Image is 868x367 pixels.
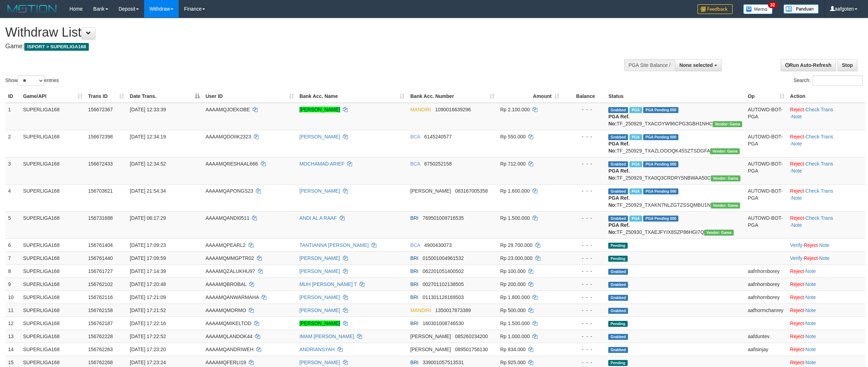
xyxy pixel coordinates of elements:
[565,346,603,353] div: - - -
[608,114,629,126] b: PGA Ref. No:
[130,107,166,112] span: [DATE] 12:33:39
[203,90,296,103] th: User ID: activate to sort column ascending
[455,188,488,194] span: Copy 083167005358 to clipboard
[790,307,804,313] a: Reject
[605,130,745,157] td: TF_250929_TXAZLOOOQK45SZTSDGFA
[608,282,628,288] span: Grabbed
[624,59,675,71] div: PGA Site Balance /
[300,161,345,167] a: MOCHAMAD ARIEF
[629,107,642,113] span: Marked by aafsengchandara
[745,278,787,291] td: aafnhornborey
[605,211,745,238] td: TF_250930_TXAEJFYIX8SZP86HGI7Q
[5,330,20,343] td: 13
[787,90,865,103] th: Action
[300,347,335,352] a: ANDRIANSYAH
[205,294,259,300] span: AAAAMQANWARMAHA
[20,157,85,184] td: SUPERLIGA168
[300,215,337,221] a: ANDI AL A RAAF
[500,188,530,194] span: Rp 1.600.000
[745,103,787,130] td: AUTOWD-BOT-PGA
[297,90,408,103] th: Bank Acc. Name: activate to sort column ascending
[745,330,787,343] td: aafduntev
[787,211,865,238] td: · ·
[5,25,572,39] h1: Withdraw List
[781,59,836,71] a: Run Auto-Refresh
[130,134,166,139] span: [DATE] 12:34:19
[88,281,113,287] span: 156762102
[608,134,628,140] span: Grabbed
[565,320,603,327] div: - - -
[787,184,865,211] td: · ·
[804,242,818,248] a: Reject
[205,307,246,313] span: AAAAMQMORMO
[5,343,20,356] td: 14
[205,268,255,274] span: AAAAMQZALUKHU97
[783,4,819,14] img: panduan.png
[819,255,830,261] a: Note
[813,75,863,86] input: Search:
[300,334,355,339] a: IMAM [PERSON_NAME]
[410,334,451,339] span: [PERSON_NAME]
[565,307,603,314] div: - - -
[790,281,804,287] a: Reject
[88,268,113,274] span: 156761727
[130,334,166,339] span: [DATE] 17:22:52
[20,291,85,304] td: SUPERLIGA168
[500,294,530,300] span: Rp 1.800.000
[790,188,804,194] a: Reject
[88,215,113,221] span: 156731688
[792,168,802,174] a: Note
[88,242,113,248] span: 156761404
[5,251,20,265] td: 7
[88,188,113,194] span: 156703621
[745,304,787,317] td: aafhormchanrey
[790,107,804,112] a: Reject
[805,268,816,274] a: Note
[608,168,629,181] b: PGA Ref. No:
[130,188,166,194] span: [DATE] 21:54:34
[410,215,418,221] span: BRI
[704,230,734,236] span: Vendor URL: https://trx31.1velocity.biz
[410,294,418,300] span: BRI
[423,281,464,287] span: Copy 002701102138505 to clipboard
[608,216,628,222] span: Grabbed
[88,360,113,365] span: 156762268
[565,255,603,262] div: - - -
[565,133,603,140] div: - - -
[205,347,253,352] span: AAAAMQANDRIWEH
[500,134,525,139] span: Rp 550.000
[629,134,642,140] span: Marked by aafsoycanthlai
[787,265,865,278] td: ·
[205,281,246,287] span: AAAAMQBROBAL
[790,215,804,221] a: Reject
[565,333,603,340] div: - - -
[424,242,452,248] span: Copy 4900430073 to clipboard
[787,291,865,304] td: ·
[819,242,830,248] a: Note
[88,321,113,326] span: 156762187
[410,188,451,194] span: [PERSON_NAME]
[790,134,804,139] a: Reject
[130,294,166,300] span: [DATE] 17:21:09
[300,281,357,287] a: MUH [PERSON_NAME] T
[790,242,802,248] a: Verify
[790,321,804,326] a: Reject
[804,255,818,261] a: Reject
[500,321,530,326] span: Rp 1.500.000
[205,242,246,248] span: AAAAMQPEARL2
[745,184,787,211] td: AUTOWD-BOT-PGA
[5,43,572,50] h4: Game:
[565,214,603,222] div: - - -
[5,304,20,317] td: 11
[500,107,530,112] span: Rp 2.100.000
[205,255,254,261] span: AAAAMQMMGPTR02
[629,188,642,194] span: Marked by aafchhiseyha
[18,75,44,86] select: Showentries
[743,4,773,14] img: Button%20Memo.svg
[629,216,642,222] span: Marked by aafromsomean
[805,161,833,167] a: Check Trans
[745,343,787,356] td: aafisinjay
[787,317,865,330] td: ·
[500,268,525,274] span: Rp 100.000
[805,360,816,365] a: Note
